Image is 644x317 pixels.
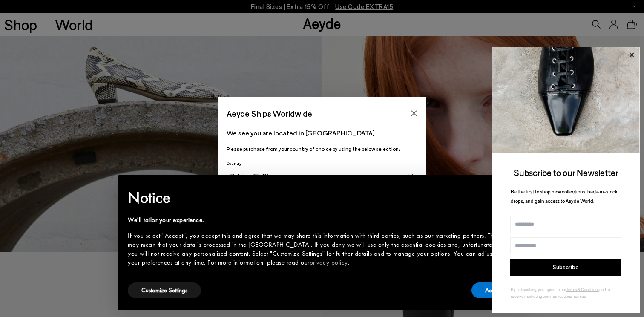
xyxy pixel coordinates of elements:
[128,216,503,225] div: We'll tailor your experience.
[128,282,201,298] button: Customize Settings
[492,47,640,153] img: ca3f721fb6ff708a270709c41d776025.jpg
[510,259,621,276] button: Subscribe
[227,145,417,153] p: Please purchase from your country of choice by using the below selection:
[511,188,618,204] span: Be the first to shop new collections, back-in-stock drops, and gain access to Aeyde World.
[128,187,503,209] h2: Notice
[471,282,516,298] button: Accept
[227,128,417,138] p: We see you are located in [GEOGRAPHIC_DATA]
[128,231,503,267] div: If you select "Accept", you accept this and agree that we may share this information with third p...
[408,107,420,120] button: Close
[227,161,241,166] span: Country
[514,167,618,178] span: Subscribe to our Newsletter
[310,258,348,267] a: privacy policy
[227,106,312,121] span: Aeyde Ships Worldwide
[511,287,566,292] span: By subscribing, you agree to our
[566,287,599,292] a: Terms & Conditions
